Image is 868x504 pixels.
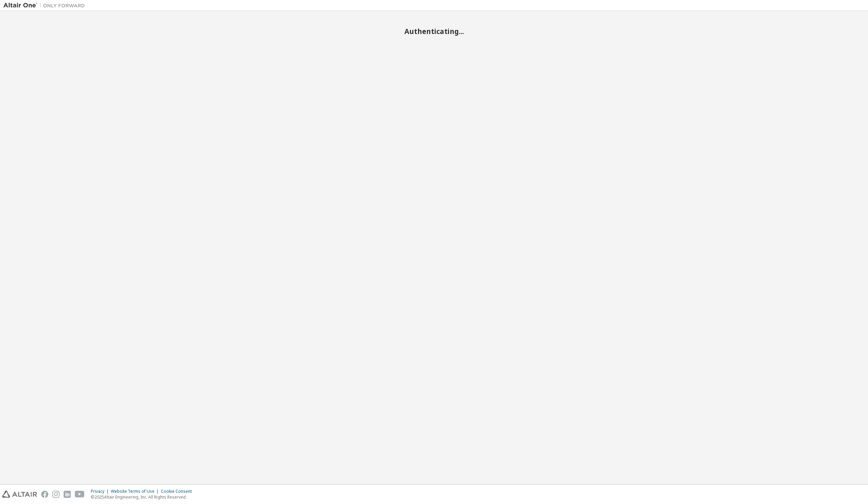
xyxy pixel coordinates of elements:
div: Privacy [91,489,111,494]
div: Cookie Consent [161,489,196,494]
img: instagram.svg [52,491,60,498]
img: Altair One [3,2,88,9]
img: facebook.svg [41,491,48,498]
div: Website Terms of Use [111,489,161,494]
img: altair_logo.svg [2,491,37,498]
img: linkedin.svg [64,491,71,498]
img: youtube.svg [75,491,85,498]
h2: Authenticating... [3,27,865,36]
p: © 2025 Altair Engineering, Inc. All Rights Reserved. [91,494,196,500]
